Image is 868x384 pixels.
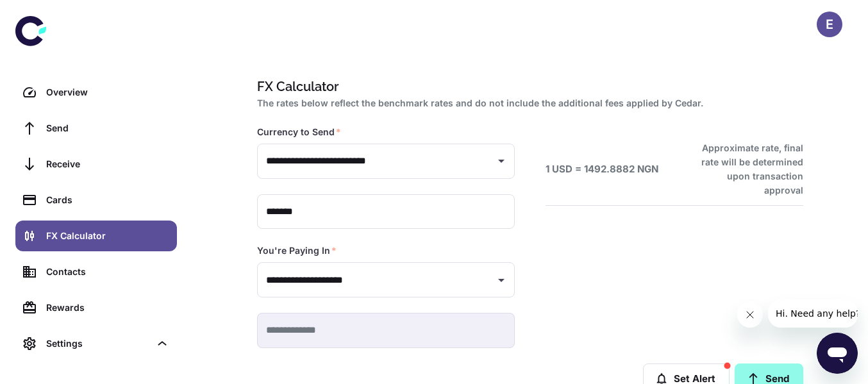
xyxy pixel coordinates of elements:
button: Open [492,271,510,289]
div: Receive [46,157,169,171]
div: Contacts [46,265,169,279]
a: FX Calculator [15,221,177,251]
div: FX Calculator [46,229,169,243]
a: Receive [15,149,177,179]
div: Send [46,121,169,135]
a: Rewards [15,292,177,323]
iframe: Button to launch messaging window [817,333,858,374]
span: Hi. Need any help? [8,9,92,19]
div: Rewards [46,301,169,315]
div: Settings [46,337,150,351]
a: Overview [15,77,177,108]
button: Open [492,152,510,170]
button: E [817,12,842,37]
div: Cards [46,193,169,207]
label: Currency to Send [257,126,341,138]
a: Send [15,113,177,144]
h6: Approximate rate, final rate will be determined upon transaction approval [687,141,803,197]
iframe: Message from company [768,299,858,328]
a: Contacts [15,256,177,287]
div: Settings [15,328,177,359]
h1: FX Calculator [257,77,798,96]
a: Cards [15,185,177,215]
iframe: Close message [737,302,763,328]
label: You're Paying In [257,244,337,257]
h6: 1 USD = 1492.8882 NGN [546,162,658,177]
div: Overview [46,85,169,99]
